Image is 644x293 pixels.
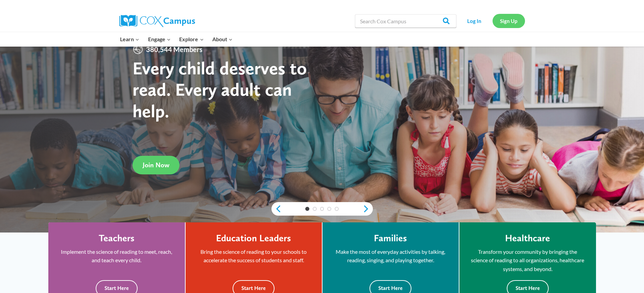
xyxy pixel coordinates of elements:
[99,233,135,244] h4: Teachers
[143,161,169,169] span: Join Now
[216,233,291,244] h4: Education Leaders
[133,57,307,122] strong: Every child deserves to read. Every adult can help.
[271,205,282,213] a: previous
[327,207,331,211] a: 4
[333,247,449,265] p: Make the most of everyday activities by talking, reading, singing, and playing together.
[143,44,205,55] span: 380,544 Members
[133,156,180,174] a: Join Now
[470,247,586,273] p: Transform your community by bringing the science of reading to all organizations, healthcare syst...
[493,14,525,28] a: Sign Up
[374,233,407,244] h4: Families
[58,247,175,265] p: Implement the science of reading to meet, reach, and teach every child.
[208,32,237,46] button: Child menu of About
[271,202,373,216] div: content slider buttons
[335,207,339,211] a: 5
[196,247,312,265] p: Bring the science of reading to your schools to accelerate the success of students and staff.
[116,32,237,46] nav: Primary Navigation
[116,32,144,46] button: Child menu of Learn
[305,207,309,211] a: 1
[313,207,317,211] a: 2
[144,32,175,46] button: Child menu of Engage
[460,14,489,28] a: Log In
[363,205,373,213] a: next
[355,14,456,28] input: Search Cox Campus
[175,32,208,46] button: Child menu of Explore
[119,15,195,27] img: Cox Campus
[460,14,525,28] nav: Secondary Navigation
[505,233,550,244] h4: Healthcare
[320,207,324,211] a: 3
